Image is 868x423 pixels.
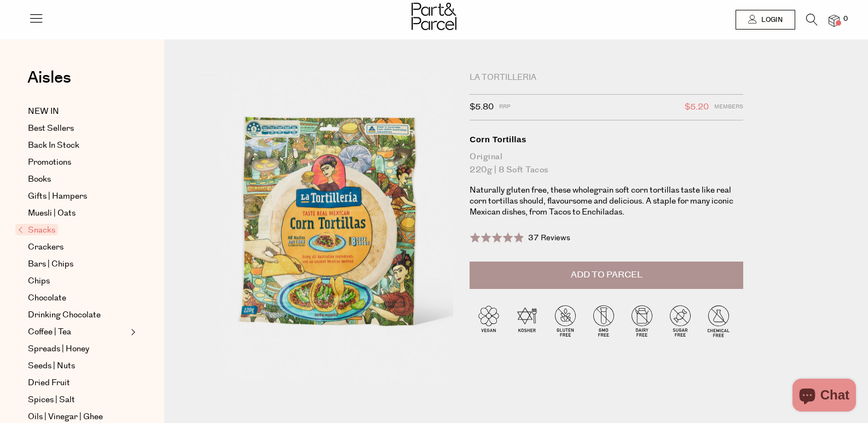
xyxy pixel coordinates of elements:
[789,379,859,414] inbox-online-store-chat: Shopify online store chat
[28,122,74,135] span: Best Sellers
[470,150,743,177] div: Original 220g | 8 Soft Tacos
[28,343,128,356] a: Spreads | Honey
[28,258,73,271] span: Bars | Chips
[470,100,494,114] span: $5.80
[470,185,743,218] p: Naturally gluten free, these wholegrain soft corn tortillas taste like real corn tortillas should...
[829,15,840,26] a: 0
[714,100,743,114] span: Members
[28,122,128,135] a: Best Sellers
[28,241,63,254] span: Crackers
[470,72,743,83] div: La Tortilleria
[623,302,661,340] img: P_P-ICONS-Live_Bec_V11_Dairy_Free.svg
[736,10,795,30] a: Login
[28,190,128,203] a: Gifts | Hampers
[661,302,699,340] img: P_P-ICONS-Live_Bec_V11_Sugar_Free.svg
[699,302,738,340] img: P_P-ICONS-Live_Bec_V11_Chemical_Free.svg
[528,233,570,244] span: 37 Reviews
[27,66,71,90] span: Aisles
[546,302,585,340] img: P_P-ICONS-Live_Bec_V11_Gluten_Free.svg
[28,292,66,305] span: Chocolate
[585,302,623,340] img: P_P-ICONS-Live_Bec_V11_GMO_Free.svg
[412,3,456,30] img: Part&Parcel
[28,156,71,169] span: Promotions
[15,224,58,235] span: Snacks
[18,224,128,237] a: Snacks
[470,302,508,340] img: P_P-ICONS-Live_Bec_V11_Vegan.svg
[128,326,136,339] button: Expand/Collapse Coffee | Tea
[28,173,51,186] span: Books
[28,105,59,118] span: NEW IN
[28,105,128,118] a: NEW IN
[28,207,76,220] span: Muesli | Oats
[28,309,128,322] a: Drinking Chocolate
[571,269,643,281] span: Add to Parcel
[470,134,743,145] div: Corn Tortillas
[28,207,128,220] a: Muesli | Oats
[28,393,75,407] span: Spices | Salt
[28,376,128,390] a: Dried Fruit
[27,69,71,97] a: Aisles
[841,14,850,24] span: 0
[28,326,71,339] span: Coffee | Tea
[28,139,128,152] a: Back In Stock
[28,139,79,152] span: Back In Stock
[28,241,128,254] a: Crackers
[685,100,709,114] span: $5.20
[28,292,128,305] a: Chocolate
[759,15,783,25] span: Login
[28,258,128,271] a: Bars | Chips
[28,173,128,186] a: Books
[28,326,128,339] a: Coffee | Tea
[28,309,101,322] span: Drinking Chocolate
[28,360,75,373] span: Seeds | Nuts
[197,72,460,383] img: Corn Tortillas
[28,275,128,288] a: Chips
[470,262,743,289] button: Add to Parcel
[28,360,128,373] a: Seeds | Nuts
[28,343,89,356] span: Spreads | Honey
[28,275,50,288] span: Chips
[508,302,546,340] img: P_P-ICONS-Live_Bec_V11_Kosher.svg
[28,190,87,203] span: Gifts | Hampers
[28,156,128,169] a: Promotions
[28,376,70,390] span: Dried Fruit
[499,100,511,114] span: RRP
[28,393,128,407] a: Spices | Salt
